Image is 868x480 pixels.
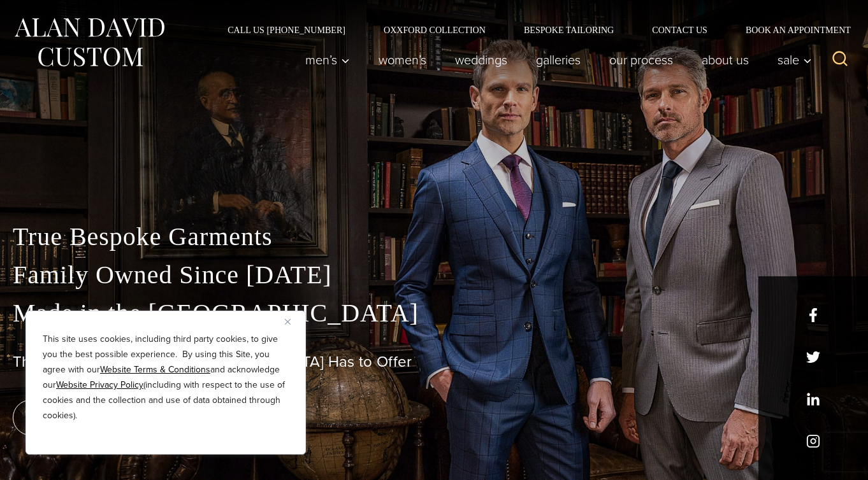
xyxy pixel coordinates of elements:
[365,25,505,34] a: Oxxford Collection
[13,400,191,435] a: book an appointment
[285,314,300,329] button: Close
[365,47,441,73] a: Women’s
[291,47,819,73] nav: Primary Navigation
[825,45,855,75] button: View Search Form
[285,319,291,325] img: Close
[208,25,365,34] a: Call Us [PHONE_NUMBER]
[305,53,350,66] span: Men’s
[13,353,855,371] h1: The Best Custom Suits [GEOGRAPHIC_DATA] Has to Offer
[441,47,522,73] a: weddings
[13,14,166,71] img: Alan David Custom
[505,25,633,34] a: Bespoke Tailoring
[100,363,210,376] a: Website Terms & Conditions
[633,25,727,34] a: Contact Us
[522,47,595,73] a: Galleries
[595,47,688,73] a: Our Process
[688,47,763,73] a: About Us
[727,25,855,34] a: Book an Appointment
[778,53,812,66] span: Sale
[43,332,289,423] p: This site uses cookies, including third party cookies, to give you the best possible experience. ...
[56,378,143,392] a: Website Privacy Policy
[208,25,855,34] nav: Secondary Navigation
[13,218,855,332] p: True Bespoke Garments Family Owned Since [DATE] Made in the [GEOGRAPHIC_DATA]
